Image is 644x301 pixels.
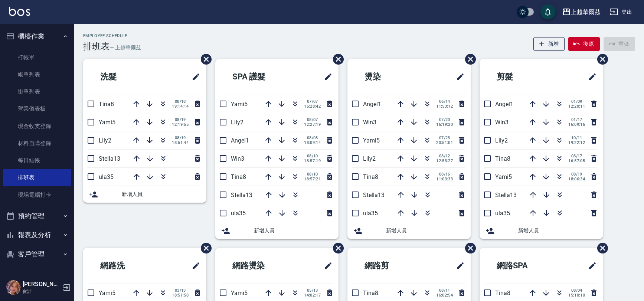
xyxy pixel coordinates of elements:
[363,192,385,199] span: Stella13
[363,137,380,144] span: Yami5
[436,104,453,109] span: 11:53:12
[486,252,561,279] h2: 網路SPA
[110,44,141,52] h6: — 上越華爾茲
[221,63,298,90] h2: SPA 護髮
[304,177,321,181] span: 18:57:21
[23,288,61,295] p: 會計
[436,172,453,177] span: 08/16
[568,135,585,140] span: 10/11
[583,257,597,275] span: 修改班表的標題
[363,289,378,297] span: Tina8
[3,135,71,152] a: 材料自購登錄
[386,227,465,235] span: 新增人員
[583,68,597,86] span: 修改班表的標題
[304,117,321,122] span: 08/07
[3,245,71,264] button: 客戶管理
[319,257,333,275] span: 修改班表的標題
[495,155,510,162] span: Tina8
[172,140,189,145] span: 18:51:44
[495,210,510,217] span: ula35
[172,135,189,140] span: 08/19
[3,169,71,186] a: 排班表
[3,27,71,46] button: 櫃檯作業
[436,177,453,181] span: 11:03:33
[3,83,71,100] a: 掛單列表
[122,190,200,198] span: 新增人員
[347,222,471,239] div: 新增人員
[221,252,298,279] h2: 網路燙染
[304,158,321,163] span: 18:57:19
[568,99,585,104] span: 01/09
[568,293,585,298] span: 15:10:10
[304,293,321,298] span: 14:02:17
[327,48,345,70] span: 刪除班表
[231,289,248,297] span: Yami5
[83,33,141,38] h2: Employee Schedule
[319,68,333,86] span: 修改班表的標題
[172,104,189,109] span: 19:14:14
[436,154,453,158] span: 08/12
[436,158,453,163] span: 12:53:27
[187,257,200,275] span: 修改班表的標題
[83,41,110,52] h3: 排班表
[172,293,189,298] span: 18:51:58
[436,140,453,145] span: 20:51:01
[195,237,213,259] span: 刪除班表
[327,237,345,259] span: 刪除班表
[3,206,71,226] button: 預約管理
[304,104,321,109] span: 15:28:42
[172,122,189,127] span: 12:19:55
[99,155,120,162] span: Stella13
[3,49,71,66] a: 打帳單
[3,118,71,135] a: 現金收支登錄
[6,280,21,295] img: Person
[568,140,585,145] span: 19:22:12
[172,99,189,104] span: 08/18
[495,289,510,297] span: Tina8
[436,293,453,298] span: 16:02:54
[353,252,426,279] h2: 網路剪
[99,137,111,144] span: Lily2
[533,37,565,51] button: 新增
[607,5,635,19] button: 登出
[495,119,509,126] span: Win3
[568,154,585,158] span: 08/17
[568,37,600,51] button: 復原
[304,288,321,293] span: 05/13
[460,48,477,70] span: 刪除班表
[231,119,243,126] span: Lily2
[172,117,189,122] span: 08/19
[231,137,249,144] span: Angel1
[592,237,609,259] span: 刪除班表
[99,119,115,126] span: Yami5
[436,288,453,293] span: 08/11
[89,252,161,279] h2: 網路洗
[254,227,333,235] span: 新增人員
[187,68,200,86] span: 修改班表的標題
[99,289,115,297] span: Yami5
[215,222,339,239] div: 新增人員
[9,7,30,16] img: Logo
[231,101,248,108] span: Yami5
[363,119,376,126] span: Win3
[495,173,512,180] span: Yami5
[436,117,453,122] span: 07/20
[3,66,71,83] a: 帳單列表
[99,101,114,108] span: Tina8
[23,281,61,288] h5: [PERSON_NAME]
[363,210,378,217] span: ula35
[304,122,321,127] span: 12:27:19
[436,135,453,140] span: 07/23
[559,4,604,20] button: 上越華爾茲
[592,48,609,70] span: 刪除班表
[304,135,321,140] span: 08/08
[568,158,585,163] span: 16:57:05
[363,155,376,162] span: Lily2
[231,210,246,217] span: ula35
[231,192,252,199] span: Stella13
[495,101,513,108] span: Angel1
[363,101,381,108] span: Angel1
[451,257,465,275] span: 修改班表的標題
[436,122,453,127] span: 16:19:20
[571,7,601,17] div: 上越華爾茲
